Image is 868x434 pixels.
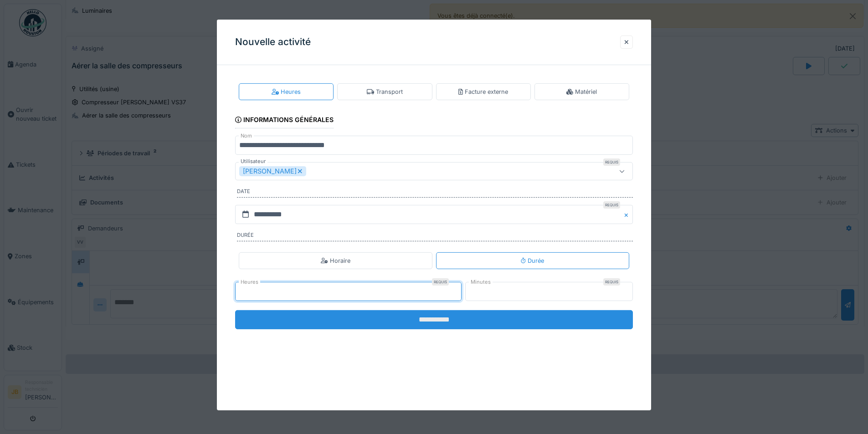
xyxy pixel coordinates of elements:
label: Nom [239,132,254,140]
div: [PERSON_NAME] [239,166,306,176]
label: Utilisateur [239,158,267,165]
div: Requis [432,278,449,286]
div: Horaire [321,256,350,265]
label: Heures [239,278,260,286]
div: Matériel [566,87,596,96]
h3: Nouvelle activité [235,36,311,48]
div: Heures [272,87,301,96]
div: Durée [521,256,544,265]
div: Requis [603,201,620,209]
div: Transport [367,87,403,96]
div: Requis [603,278,620,286]
label: Durée [237,231,633,241]
div: Facture externe [458,87,508,96]
div: Requis [603,158,620,166]
label: Minutes [469,278,493,286]
button: Close [623,205,633,224]
div: Informations générales [235,113,334,128]
label: Date [237,188,633,198]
